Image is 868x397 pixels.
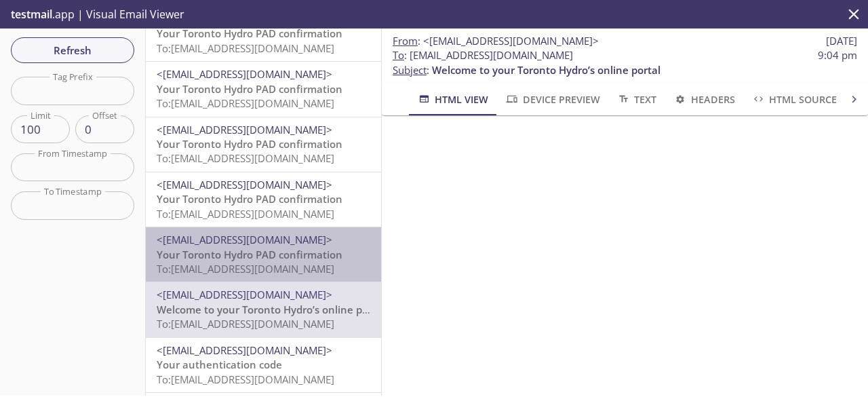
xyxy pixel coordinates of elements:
[157,151,334,165] span: To: [EMAIL_ADDRESS][DOMAIN_NAME]
[157,233,332,246] span: <[EMAIL_ADDRESS][DOMAIN_NAME]>
[157,358,282,371] span: Your authentication code
[157,207,334,221] span: To: [EMAIL_ADDRESS][DOMAIN_NAME]
[157,262,334,276] span: To: [EMAIL_ADDRESS][DOMAIN_NAME]
[393,63,427,77] span: Subject
[146,172,381,227] div: <[EMAIL_ADDRESS][DOMAIN_NAME]>Your Toronto Hydro PAD confirmationTo:[EMAIL_ADDRESS][DOMAIN_NAME]
[157,67,332,81] span: <[EMAIL_ADDRESS][DOMAIN_NAME]>
[157,26,342,40] span: Your Toronto Hydro PAD confirmation
[157,82,342,96] span: Your Toronto Hydro PAD confirmation
[157,288,332,301] span: <[EMAIL_ADDRESS][DOMAIN_NAME]>
[157,373,334,386] span: To: [EMAIL_ADDRESS][DOMAIN_NAME]
[818,48,857,62] span: 9:04 pm
[393,34,418,48] span: From
[146,338,381,392] div: <[EMAIL_ADDRESS][DOMAIN_NAME]>Your authentication codeTo:[EMAIL_ADDRESS][DOMAIN_NAME]
[157,96,334,110] span: To: [EMAIL_ADDRESS][DOMAIN_NAME]
[157,137,342,151] span: Your Toronto Hydro PAD confirmation
[505,91,599,108] span: Device Preview
[146,282,381,337] div: <[EMAIL_ADDRESS][DOMAIN_NAME]>Welcome to your Toronto Hydro’s online portalTo:[EMAIL_ADDRESS][DOM...
[616,91,656,108] span: Text
[157,248,342,261] span: Your Toronto Hydro PAD confirmation
[146,227,381,282] div: <[EMAIL_ADDRESS][DOMAIN_NAME]>Your Toronto Hydro PAD confirmationTo:[EMAIL_ADDRESS][DOMAIN_NAME]
[432,63,660,77] span: Welcome to your Toronto Hydro’s online portal
[157,192,342,206] span: Your Toronto Hydro PAD confirmation
[393,48,573,62] span: : [EMAIL_ADDRESS][DOMAIN_NAME]
[146,117,381,172] div: <[EMAIL_ADDRESS][DOMAIN_NAME]>Your Toronto Hydro PAD confirmationTo:[EMAIL_ADDRESS][DOMAIN_NAME]
[22,41,123,59] span: Refresh
[157,178,332,191] span: <[EMAIL_ADDRESS][DOMAIN_NAME]>
[751,91,837,108] span: HTML Source
[146,62,381,116] div: <[EMAIL_ADDRESS][DOMAIN_NAME]>Your Toronto Hydro PAD confirmationTo:[EMAIL_ADDRESS][DOMAIN_NAME]
[157,123,332,136] span: <[EMAIL_ADDRESS][DOMAIN_NAME]>
[826,34,857,48] span: [DATE]
[417,91,488,108] span: HTML View
[11,7,52,22] span: testmail
[393,48,857,77] p: :
[393,34,599,48] span: :
[11,37,134,63] button: Refresh
[673,91,734,108] span: Headers
[157,317,334,330] span: To: [EMAIL_ADDRESS][DOMAIN_NAME]
[157,343,332,357] span: <[EMAIL_ADDRESS][DOMAIN_NAME]>
[157,303,385,316] span: Welcome to your Toronto Hydro’s online portal
[157,41,334,55] span: To: [EMAIL_ADDRESS][DOMAIN_NAME]
[146,7,381,61] div: <[EMAIL_ADDRESS][DOMAIN_NAME]>Your Toronto Hydro PAD confirmationTo:[EMAIL_ADDRESS][DOMAIN_NAME]
[393,48,404,62] span: To
[423,34,599,48] span: <[EMAIL_ADDRESS][DOMAIN_NAME]>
